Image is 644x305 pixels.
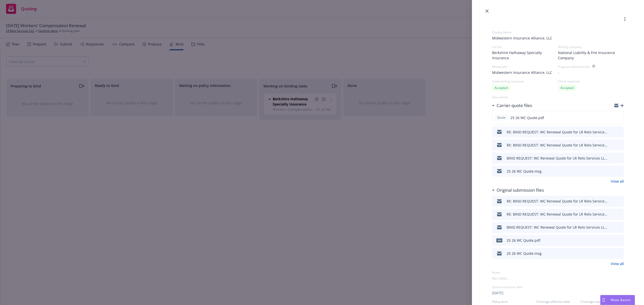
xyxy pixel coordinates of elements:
[611,179,624,184] a: View all
[497,187,544,193] h3: Original submission files
[600,295,635,305] button: Nova Assist
[609,198,613,204] button: download file
[507,212,607,217] div: RE: BIND REQUEST: WC Renewal Quote for LR Relo Services LLC, Ref.# 81232, Eff. [DATE]
[611,261,624,266] a: View all
[609,155,613,161] button: download file
[492,70,552,75] span: Midwestern Insurance Alliance, LLC
[609,237,613,243] button: download file
[609,250,613,257] button: download file
[492,290,503,295] span: [DATE]
[617,250,622,257] button: preview file
[507,129,607,135] div: RE: BIND REQUEST: WC Renewal Quote for LR Relo Services LLC, Ref.# 81232, Eff. [DATE]
[558,65,590,69] div: Program administrator
[492,50,558,61] span: Berkshire Hathaway Specialty Insurance
[617,129,622,135] button: preview file
[492,79,558,83] div: Underwriting response
[507,225,607,230] div: BIND REQUEST: WC Renewal Quote for LR Relo Services LLC, Ref.# 81232, Eff. [DATE]
[617,224,622,230] button: preview file
[497,102,532,109] h3: Carrier quote files
[617,155,622,161] button: preview file
[507,251,542,256] div: 25 26 WC Quote.msg
[536,299,580,304] span: Coverage effective date
[510,115,544,120] span: 25 26 WC Quote.pdf
[492,95,624,99] div: Documents
[581,299,624,304] span: Coverage expiration date
[496,115,506,120] span: Quote
[611,298,631,302] span: Nova Assist
[609,168,613,174] button: download file
[622,16,628,22] a: more
[558,85,576,91] div: Accepted
[492,270,624,275] div: Notes
[492,65,558,69] div: Wholesaler
[507,169,542,174] div: 25 26 WC Quote.msg
[507,142,607,148] div: RE: BIND REQUEST: WC Renewal Quote for LR Relo Services LLC, Ref.# 81232, Eff. [DATE]
[492,187,544,193] div: Original submission files
[617,142,622,148] button: preview file
[484,8,490,14] a: close
[492,102,532,109] div: Carrier quote files
[600,295,607,305] div: Drag to move
[492,285,624,289] div: Quote expiration date
[609,224,613,230] button: download file
[617,198,622,204] button: preview file
[609,115,613,121] button: download file
[507,156,607,161] div: BIND REQUEST: WC Renewal Quote for LR Relo Services LLC, Ref.# 81232, Eff. [DATE]
[617,211,622,217] button: preview file
[492,30,624,34] div: Display Name
[492,35,624,41] span: Midwestern Insurance Alliance, LLC
[558,70,559,75] span: -
[558,45,624,49] div: Writing company
[609,142,613,148] button: download file
[617,168,622,174] button: preview file
[617,115,622,121] button: preview file
[492,45,558,49] div: Carrier
[492,299,535,304] span: Policy term
[492,85,510,91] div: Accepted
[609,129,613,135] button: download file
[609,211,613,217] button: download file
[496,238,502,242] span: pdf
[558,79,624,83] div: Client response
[507,198,607,204] div: RE: BIND REQUEST: WC Renewal Quote for LR Relo Services LLC, Ref.# 81232, Eff. [DATE]
[617,237,622,243] button: preview file
[507,238,540,243] div: 25 26 WC Quote.pdf
[558,50,624,61] span: National Liability & Fire Insurance Company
